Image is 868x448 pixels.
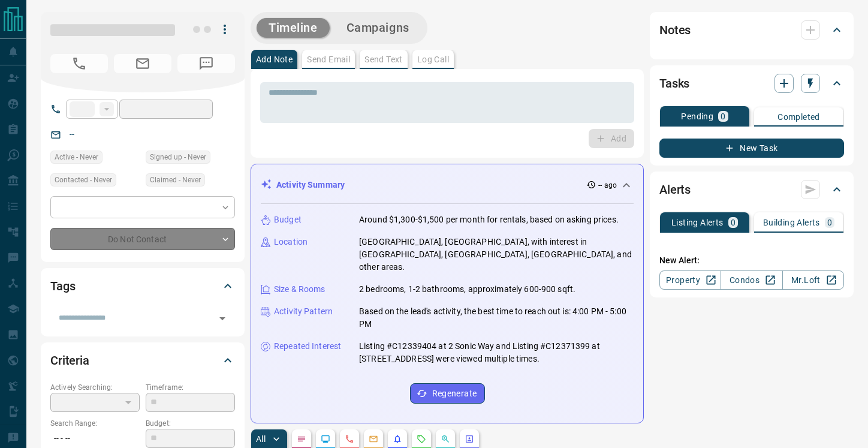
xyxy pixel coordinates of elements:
button: Open [214,310,231,327]
h2: Criteria [50,351,89,370]
svg: Lead Browsing Activity [321,434,330,444]
p: Location [274,236,308,248]
p: Based on the lead's activity, the best time to reach out is: 4:00 PM - 5:00 PM [359,305,634,330]
svg: Agent Actions [465,434,474,444]
span: No Email [114,54,171,73]
div: Tags [50,272,235,300]
p: 0 [731,218,736,227]
button: Campaigns [334,18,421,38]
p: 0 [827,218,832,227]
p: -- ago [598,180,617,191]
div: Notes [659,16,844,44]
p: Listing Alerts [671,218,724,227]
p: Pending [681,112,713,121]
p: Around $1,300-$1,500 per month for rentals, based on asking prices. [359,214,619,226]
svg: Calls [345,434,354,444]
p: All [256,435,266,443]
a: Property [659,270,721,290]
div: Criteria [50,346,235,375]
h2: Alerts [659,180,691,199]
div: Tasks [659,69,844,98]
p: 2 bedrooms, 1-2 bathrooms, approximately 600-900 sqft. [359,283,575,296]
p: [GEOGRAPHIC_DATA], [GEOGRAPHIC_DATA], with interest in [GEOGRAPHIC_DATA], [GEOGRAPHIC_DATA], [GEO... [359,236,634,273]
p: Listing #C12339404 at 2 Sonic Way and Listing #C12371399 at [STREET_ADDRESS] were viewed multiple... [359,340,634,365]
span: No Number [50,54,108,73]
p: Actively Searching: [50,382,140,393]
span: No Number [177,54,235,73]
svg: Emails [369,434,378,444]
p: Size & Rooms [274,283,325,296]
p: Budget: [146,418,235,429]
div: Activity Summary-- ago [261,174,634,196]
a: Condos [721,270,782,290]
button: Timeline [257,18,330,38]
button: New Task [659,139,844,158]
button: Regenerate [410,383,485,404]
svg: Requests [417,434,426,444]
p: Activity Summary [276,179,345,191]
p: Building Alerts [763,218,820,227]
span: Signed up - Never [150,151,206,163]
p: Search Range: [50,418,140,429]
span: Claimed - Never [150,174,201,186]
h2: Tasks [659,74,689,93]
svg: Opportunities [441,434,450,444]
p: Timeframe: [146,382,235,393]
h2: Tags [50,276,75,296]
span: Contacted - Never [55,174,112,186]
div: Do Not Contact [50,228,235,250]
p: Activity Pattern [274,305,333,318]
a: Mr.Loft [782,270,844,290]
p: Budget [274,214,302,226]
svg: Listing Alerts [393,434,402,444]
div: Alerts [659,175,844,204]
p: 0 [721,112,725,121]
span: Active - Never [55,151,98,163]
h2: Notes [659,20,691,40]
p: New Alert: [659,254,844,267]
p: Repeated Interest [274,340,341,353]
p: Add Note [256,55,293,64]
p: Completed [777,113,820,121]
a: -- [70,130,74,139]
svg: Notes [297,434,306,444]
